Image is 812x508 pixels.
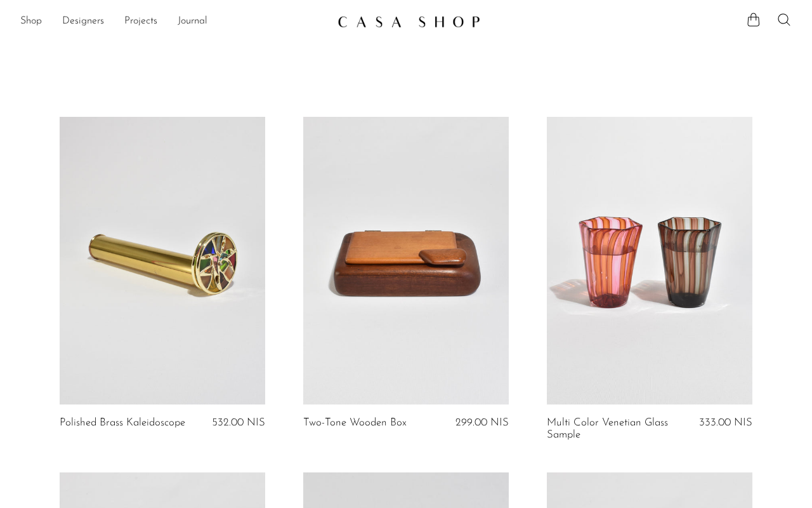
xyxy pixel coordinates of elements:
[212,417,265,428] span: 532.00 NIS
[62,13,104,30] a: Designers
[699,417,752,428] span: 333.00 NIS
[178,13,207,30] a: Journal
[60,417,185,429] a: Polished Brass Kaleidoscope
[124,13,157,30] a: Projects
[20,13,42,30] a: Shop
[20,11,327,32] ul: NEW HEADER MENU
[303,417,407,429] a: Two-Tone Wooden Box
[20,11,327,32] nav: Desktop navigation
[547,417,683,441] a: Multi Color Venetian Glass Sample
[455,417,509,428] span: 299.00 NIS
